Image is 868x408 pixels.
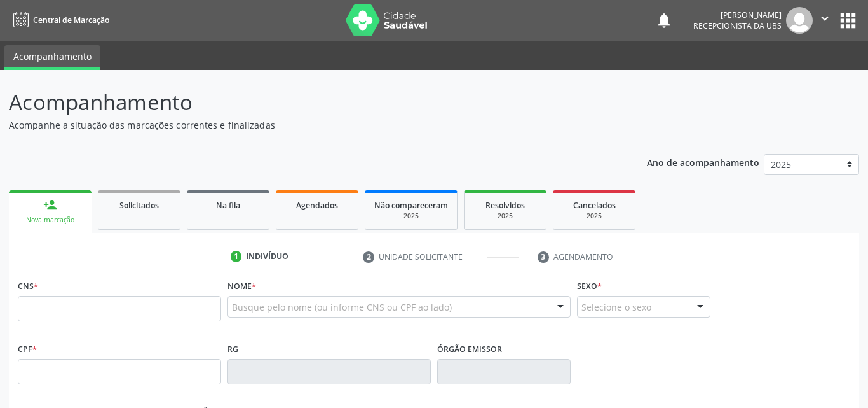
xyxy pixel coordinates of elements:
[485,200,525,211] span: Resolvidos
[216,200,240,211] span: Na fila
[9,87,604,118] p: Acompanhamento
[246,251,288,262] div: Indivíduo
[813,7,837,34] button: 
[473,211,537,221] div: 2025
[374,211,448,221] div: 2025
[562,211,626,221] div: 2025
[33,15,109,25] span: Central de Marcação
[577,276,602,296] label: Sexo
[9,118,604,132] p: Acompanhe a situação das marcações correntes e finalizadas
[18,276,38,296] label: CNS
[581,300,651,314] span: Selecione o sexo
[231,251,242,262] div: 1
[374,200,448,211] span: Não compareceram
[4,45,100,70] a: Acompanhamento
[18,215,83,225] div: Nova marcação
[437,339,502,359] label: Órgão emissor
[647,154,759,170] p: Ano de acompanhamento
[119,200,159,211] span: Solicitados
[655,11,673,29] button: notifications
[227,276,256,296] label: Nome
[573,200,616,211] span: Cancelados
[18,339,37,359] label: CPF
[786,7,813,34] img: img
[232,300,452,314] span: Busque pelo nome (ou informe CNS ou CPF ao lado)
[9,10,109,31] a: Central de Marcação
[227,339,238,359] label: RG
[43,198,57,212] div: person_add
[693,10,782,20] div: [PERSON_NAME]
[296,200,338,211] span: Agendados
[837,10,859,32] button: apps
[818,11,832,25] i: 
[693,20,782,31] span: Recepcionista da UBS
